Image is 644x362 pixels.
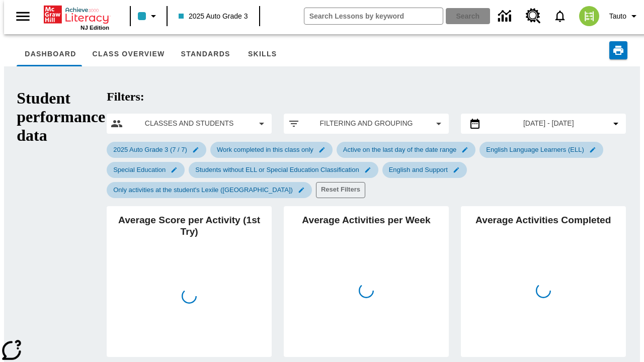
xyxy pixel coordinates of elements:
img: avatar image [579,6,599,26]
span: [DATE] - [DATE] [523,118,574,129]
h2: Average Activities per Week [292,214,441,291]
span: NJ Edition [80,25,109,31]
a: Data Center [492,3,520,30]
span: Work completed in this class only [211,146,319,153]
a: Resource Center, Will open in new tab [520,3,547,30]
h2: Average Activities Completed [469,214,618,291]
div: Edit Only activities at the student's Lexile (Reading) filter selected submenu item [107,182,312,198]
div: Edit Students without ELL or Special Education Classification filter selected submenu item [189,162,378,178]
span: Special Education [107,166,172,173]
button: Profile/Settings [605,7,644,25]
button: Skills [238,42,287,66]
div: Edit Work completed in this class only filter selected submenu item [210,142,333,158]
button: Dashboard [17,42,84,66]
button: Open side menu [8,2,38,31]
div: Edit English Language Learners (ELL) filter selected submenu item [479,142,603,158]
button: Select classes and students menu item [111,118,268,130]
span: Tauto [609,11,626,22]
div: Edit Special Education filter selected submenu item [107,162,185,178]
span: Only activities at the student's Lexile ([GEOGRAPHIC_DATA]) [107,186,299,194]
div: Home [44,4,109,31]
button: Class color is light blue. Change class color [134,7,164,25]
span: Classes and Students [131,118,248,129]
span: Active on the last day of the date range [337,146,462,153]
span: English and Support [383,166,454,173]
div: Edit English and Support filter selected submenu item [382,162,467,178]
div: Edit 2025 Auto Grade 3 (7 / 7) filter selected submenu item [107,142,206,158]
button: Apply filters menu item [288,118,445,130]
button: Select the date range menu item [465,118,622,130]
div: Edit Active on the last day of the date range filter selected submenu item [337,142,475,158]
button: Print [609,41,627,59]
span: English Language Learners (ELL) [480,146,590,153]
input: search field [304,8,443,24]
span: Students without ELL or Special Education Classification [189,166,365,173]
h2: Average Score per Activity (1st Try) [115,214,264,297]
span: 2025 Auto Grade 3 (7 / 7) [107,146,193,153]
h2: Filters: [107,90,626,104]
span: Filtering and Grouping [308,118,425,129]
span: 2025 Auto Grade 3 [179,11,248,22]
button: Select a new avatar [573,3,605,29]
a: Notifications [547,3,573,29]
svg: Collapse Date Range Filter [610,118,622,130]
button: Class Overview [85,42,173,66]
button: Standards [173,42,238,66]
